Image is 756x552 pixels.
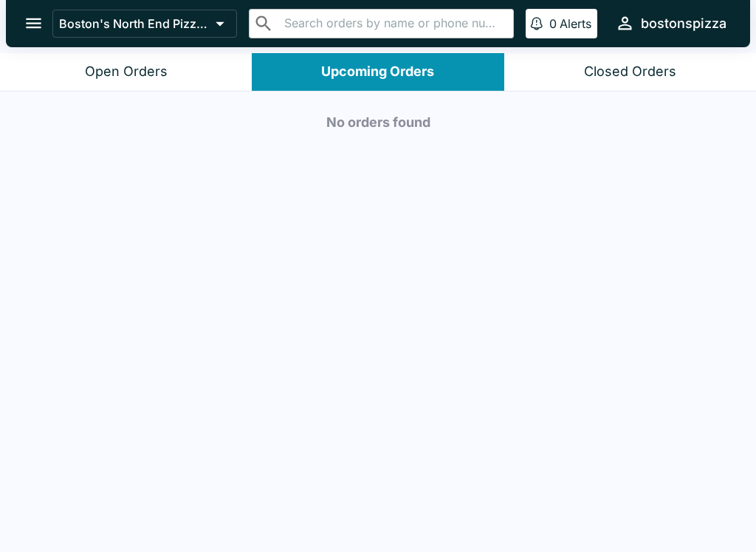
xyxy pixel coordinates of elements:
[560,16,591,31] p: Alerts
[321,63,434,80] div: Upcoming Orders
[641,15,726,32] div: bostonspizza
[59,16,210,31] p: Boston's North End Pizza Bakery
[15,4,52,42] button: open drawer
[85,63,168,80] div: Open Orders
[609,7,732,39] button: bostonspizza
[584,63,676,80] div: Closed Orders
[52,10,237,38] button: Boston's North End Pizza Bakery
[280,13,507,34] input: Search orders by name or phone number
[549,16,557,31] p: 0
